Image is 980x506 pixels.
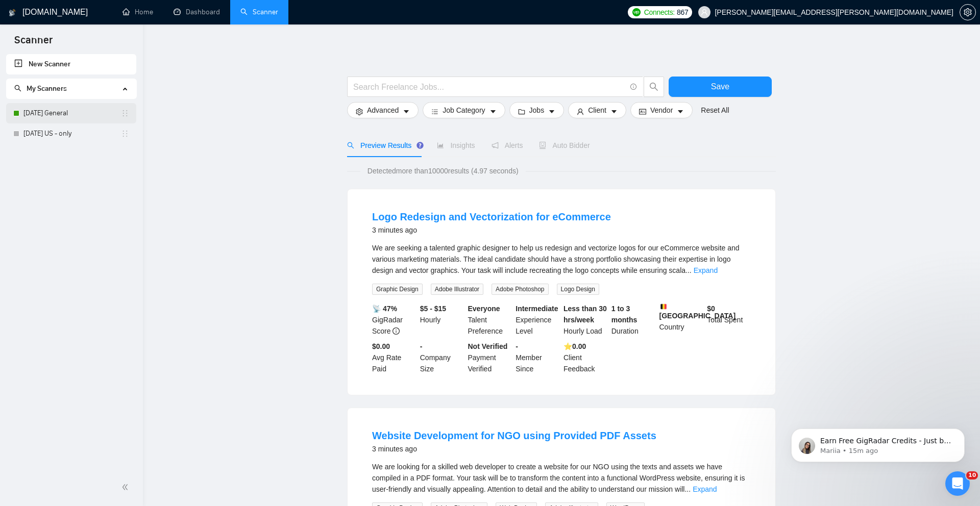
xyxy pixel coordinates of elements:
[431,108,438,115] span: bars
[492,141,523,149] span: Alerts
[561,303,609,337] div: Hourly Load
[588,105,606,116] span: Client
[966,471,978,479] span: 10
[356,108,363,115] span: setting
[529,105,545,116] span: Jobs
[548,108,555,115] span: caret-down
[684,485,691,493] span: ...
[644,7,675,18] span: Connects:
[610,108,618,115] span: caret-down
[6,123,136,144] li: Monday US - only
[415,141,425,150] div: Tooltip anchor
[518,108,525,115] span: folder
[557,284,599,295] span: Logo Design
[23,123,121,144] a: [DATE] US - only
[669,77,772,97] button: Save
[685,266,692,274] span: ...
[701,9,708,16] span: user
[122,8,153,16] a: homeHome
[644,77,664,97] button: search
[370,341,418,374] div: Avg Rate Paid
[6,54,136,74] li: New Scanner
[568,102,626,118] button: userClientcaret-down
[121,130,129,138] span: holder
[403,108,410,115] span: caret-down
[9,5,16,21] img: logo
[513,341,561,374] div: Member Since
[705,303,753,337] div: Total Spent
[539,142,546,149] span: robot
[372,461,751,495] div: We are looking for a skilled web developer to create a website for our NGO using the texts and as...
[347,141,421,149] span: Preview Results
[677,108,684,115] span: caret-down
[360,165,526,176] span: Detected more than 10000 results (4.97 seconds)
[6,103,136,123] li: Monday General
[23,103,121,123] a: [DATE] General
[776,407,980,478] iframe: Intercom notifications message
[443,105,485,116] span: Job Category
[372,224,611,236] div: 3 minutes ago
[14,85,21,92] span: search
[630,84,637,90] span: info-circle
[14,84,67,93] span: My Scanners
[513,303,561,337] div: Experience Level
[372,242,751,276] div: We are seeking a talented graphic designer to help us redesign and vectorize logos for our eComme...
[431,284,483,295] span: Adobe Illustrator
[121,109,129,117] span: holder
[6,33,61,54] span: Scanner
[701,105,729,116] a: Reset All
[644,82,664,91] span: search
[420,342,423,350] b: -
[563,305,607,324] b: Less than 30 hrs/week
[372,305,397,313] b: 📡 47%
[650,105,673,116] span: Vendor
[539,141,590,149] span: Auto Bidder
[121,482,132,492] span: double-left
[960,8,976,16] a: setting
[466,303,514,337] div: Talent Preference
[423,102,505,118] button: barsJob Categorycaret-down
[240,8,278,16] a: searchScanner
[693,485,717,493] a: Expand
[418,303,466,337] div: Hourly
[657,303,705,337] div: Country
[945,471,970,496] iframe: Intercom live chat
[370,303,418,337] div: GigRadar Score
[516,305,558,313] b: Intermediate
[420,305,446,313] b: $5 - $15
[418,341,466,374] div: Company Size
[516,342,518,350] b: -
[694,266,718,274] a: Expand
[27,84,67,93] span: My Scanners
[659,303,736,320] b: [GEOGRAPHIC_DATA]
[561,341,609,374] div: Client Feedback
[577,108,584,115] span: user
[372,244,740,274] span: We are seeking a talented graphic designer to help us redesign and vectorize logos for our eComme...
[353,81,626,93] input: Search Freelance Jobs...
[174,8,220,16] a: dashboardDashboard
[372,211,611,222] a: Logo Redesign and Vectorization for eCommerce
[372,463,745,493] span: We are looking for a skilled web developer to create a website for our NGO using the texts and as...
[468,342,508,350] b: Not Verified
[632,8,641,16] img: upwork-logo.png
[960,8,975,16] span: setting
[630,102,693,118] button: idcardVendorcaret-down
[437,141,475,149] span: Insights
[609,303,657,337] div: Duration
[393,327,400,335] span: info-circle
[711,80,729,93] span: Save
[468,305,500,313] b: Everyone
[347,142,354,149] span: search
[660,303,667,310] img: 🇧🇪
[466,341,514,374] div: Payment Verified
[960,4,976,20] button: setting
[14,54,128,74] a: New Scanner
[372,443,656,455] div: 3 minutes ago
[367,105,399,116] span: Advanced
[707,305,715,313] b: $ 0
[372,342,390,350] b: $0.00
